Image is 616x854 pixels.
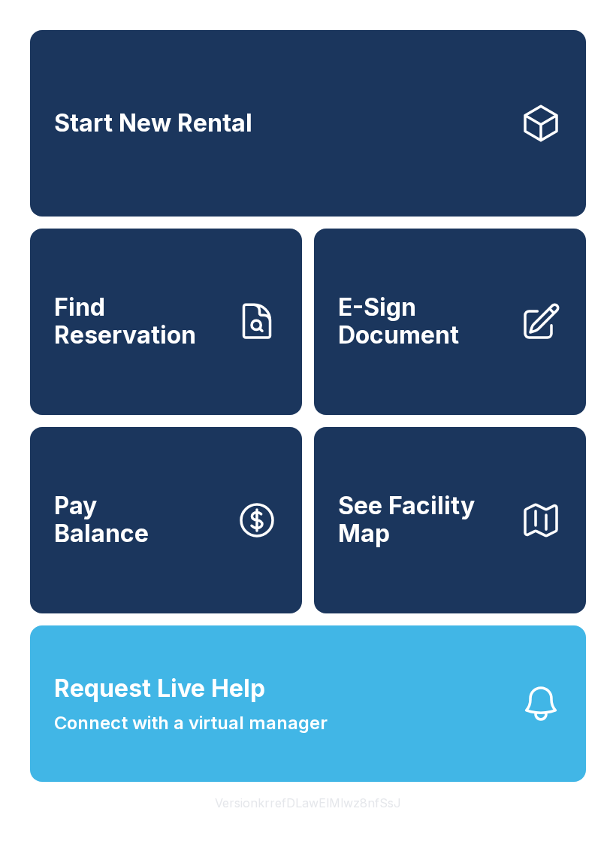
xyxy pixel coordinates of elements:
button: VersionkrrefDLawElMlwz8nfSsJ [203,782,413,824]
button: See Facility Map [314,427,586,613]
span: Find Reservation [54,294,224,349]
a: E-Sign Document [314,229,586,415]
span: Start New Rental [54,110,252,138]
span: E-Sign Document [338,294,508,349]
span: Request Live Help [54,671,265,707]
span: Pay Balance [54,492,149,547]
a: Find Reservation [30,229,302,415]
button: Request Live HelpConnect with a virtual manager [30,625,586,782]
span: See Facility Map [338,492,508,547]
span: Connect with a virtual manager [54,710,328,737]
a: Start New Rental [30,30,586,217]
button: PayBalance [30,427,302,613]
